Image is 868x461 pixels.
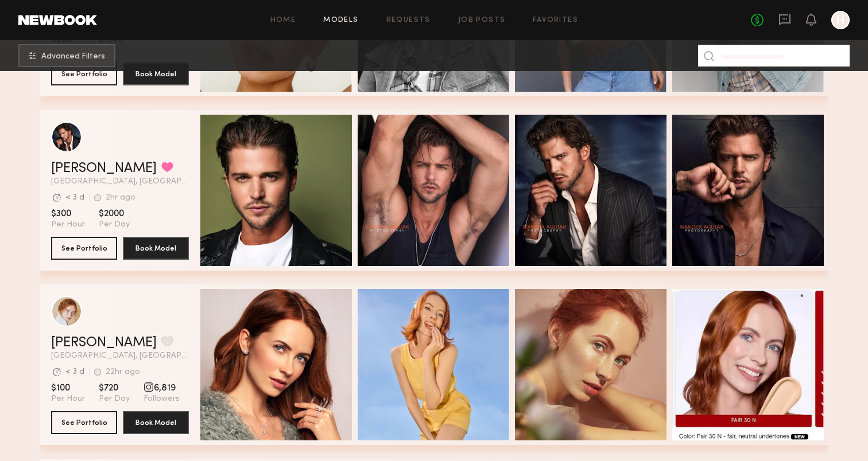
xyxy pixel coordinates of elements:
[51,352,189,360] span: [GEOGRAPHIC_DATA], [GEOGRAPHIC_DATA]
[51,237,117,260] button: See Portfolio
[99,382,130,394] span: $720
[65,368,84,376] div: < 3 d
[123,62,189,85] button: Book Model
[51,382,85,394] span: $100
[51,336,157,350] a: [PERSON_NAME]
[51,220,85,230] span: Per Hour
[41,53,105,61] span: Advanced Filters
[99,208,130,220] span: $2000
[51,411,117,434] button: See Portfolio
[458,17,506,24] a: Job Posts
[323,17,358,24] a: Models
[99,394,130,404] span: Per Day
[18,44,115,67] button: Advanced Filters
[99,220,130,230] span: Per Day
[144,394,180,404] span: Followers
[51,162,157,175] a: [PERSON_NAME]
[51,62,117,85] button: See Portfolio
[123,237,189,260] button: Book Model
[831,11,850,29] a: H
[51,208,85,220] span: $300
[144,382,180,394] span: 6,819
[270,17,296,24] a: Home
[106,194,135,202] div: 2hr ago
[51,178,189,186] span: [GEOGRAPHIC_DATA], [GEOGRAPHIC_DATA]
[106,368,140,376] div: 22hr ago
[123,411,189,434] button: Book Model
[51,394,85,404] span: Per Hour
[386,17,431,24] a: Requests
[65,194,84,202] div: < 3 d
[533,17,578,24] a: Favorites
